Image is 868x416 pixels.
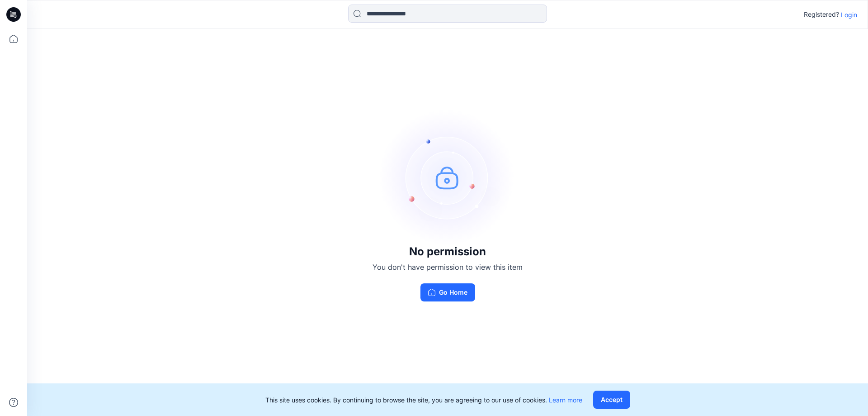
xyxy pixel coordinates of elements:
button: Go Home [420,283,475,301]
p: This site uses cookies. By continuing to browse the site, you are agreeing to our use of cookies. [265,395,582,405]
a: Learn more [549,396,582,404]
img: no-perm.svg [380,110,515,245]
p: Registered? [804,9,839,20]
p: Login [841,10,857,19]
button: Accept [593,391,630,409]
p: You don't have permission to view this item [373,262,523,273]
h3: No permission [373,245,523,258]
